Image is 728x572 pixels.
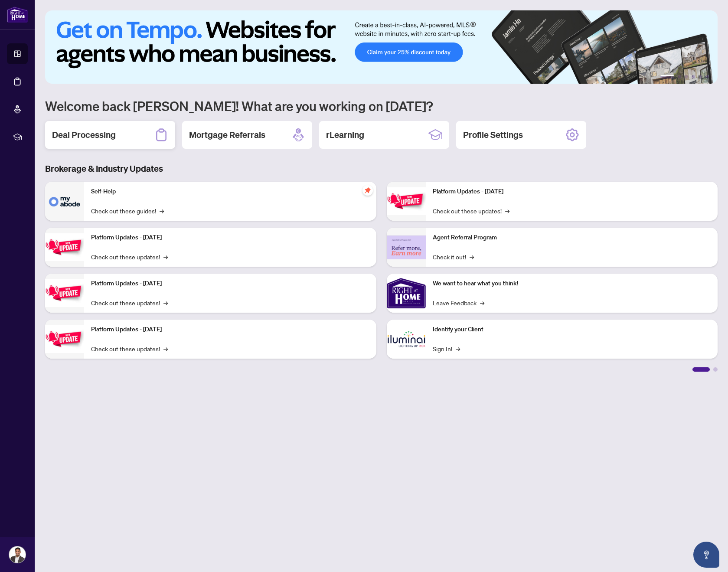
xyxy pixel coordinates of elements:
[433,252,474,261] a: Check it out!→
[387,187,426,215] img: Platform Updates - June 23, 2025
[433,279,711,288] p: We want to hear what you think!
[387,274,426,313] img: We want to hear what you think!
[45,10,718,84] img: Slide 0
[45,98,718,114] h1: Welcome back [PERSON_NAME]! What are you working on [DATE]?
[163,298,168,307] span: →
[91,206,164,216] a: Check out these guides!→
[433,298,484,307] a: Leave Feedback→
[91,298,168,307] a: Check out these updates!→
[45,182,84,221] img: Self-Help
[91,279,369,288] p: Platform Updates - [DATE]
[52,129,116,141] h2: Deal Processing
[163,344,168,353] span: →
[705,75,709,78] button: 6
[387,235,426,259] img: Agent Referral Program
[163,252,168,261] span: →
[433,206,509,216] a: Check out these updates!→
[91,187,369,196] p: Self-Help
[45,163,718,175] h3: Brokerage & Industry Updates
[9,546,26,563] img: Profile Icon
[160,206,164,216] span: →
[685,75,688,78] button: 3
[505,206,509,216] span: →
[7,7,28,23] img: logo
[660,75,674,78] button: 1
[693,542,719,568] button: Open asap
[91,325,369,334] p: Platform Updates - [DATE]
[433,233,711,242] p: Agent Referral Program
[91,233,369,242] p: Platform Updates - [DATE]
[433,344,460,353] a: Sign In!→
[45,233,84,261] img: Platform Updates - September 16, 2025
[326,129,364,141] h2: rLearning
[692,75,695,78] button: 4
[433,325,711,334] p: Identify your Client
[189,129,265,141] h2: Mortgage Referrals
[91,252,168,261] a: Check out these updates!→
[456,344,460,353] span: →
[45,325,84,353] img: Platform Updates - July 8, 2025
[480,298,484,307] span: →
[433,187,711,196] p: Platform Updates - [DATE]
[45,279,84,307] img: Platform Updates - July 21, 2025
[470,252,474,261] span: →
[678,75,681,78] button: 2
[91,344,168,353] a: Check out these updates!→
[387,320,426,359] img: Identify your Client
[463,129,523,141] h2: Profile Settings
[699,75,702,78] button: 5
[362,185,373,196] span: pushpin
